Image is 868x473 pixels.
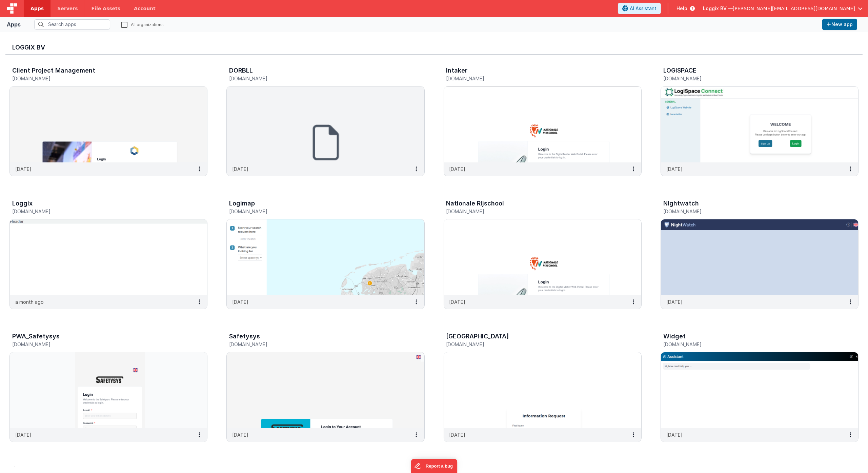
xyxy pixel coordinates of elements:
[12,333,60,340] h3: PWA_Safetysys
[618,3,661,14] button: AI Assistant
[12,44,856,51] h3: Loggix BV
[446,67,468,74] h3: Intaker
[121,21,164,27] label: All organizations
[703,5,733,12] span: Loggix BV —
[446,209,625,214] h5: [DOMAIN_NAME]
[411,459,457,473] iframe: Marker.io feedback button
[449,165,466,173] p: [DATE]
[229,200,255,207] h3: Logimap
[12,209,190,214] h5: [DOMAIN_NAME]
[15,298,44,306] p: a month ago
[31,5,44,12] span: Apps
[12,200,33,207] h3: Loggix
[229,333,260,340] h3: Safetysys
[663,333,686,340] h3: Widget
[663,76,842,81] h5: [DOMAIN_NAME]
[666,431,683,438] p: [DATE]
[12,67,95,74] h3: Client Project Management
[446,76,625,81] h5: [DOMAIN_NAME]
[229,466,242,473] h3: test
[12,466,32,473] h3: library
[7,20,21,28] div: Apps
[57,5,78,12] span: Servers
[703,5,863,12] button: Loggix BV — [PERSON_NAME][EMAIL_ADDRESS][DOMAIN_NAME]
[446,333,509,340] h3: [GEOGRAPHIC_DATA]
[449,431,466,438] p: [DATE]
[12,342,190,347] h5: [DOMAIN_NAME]
[822,19,857,30] button: New app
[677,5,687,12] span: Help
[34,19,110,29] input: Search apps
[229,342,407,347] h5: [DOMAIN_NAME]
[229,67,253,74] h3: DORBLL
[446,200,504,207] h3: Nationale Rijschool
[232,431,248,438] p: [DATE]
[449,298,466,306] p: [DATE]
[92,5,121,12] span: File Assets
[663,67,697,74] h3: LOGISPACE
[232,165,248,173] p: [DATE]
[15,165,32,173] p: [DATE]
[663,209,842,214] h5: [DOMAIN_NAME]
[229,209,407,214] h5: [DOMAIN_NAME]
[15,431,32,438] p: [DATE]
[229,76,407,81] h5: [DOMAIN_NAME]
[666,298,683,306] p: [DATE]
[733,5,855,12] span: [PERSON_NAME][EMAIL_ADDRESS][DOMAIN_NAME]
[663,200,699,207] h3: Nightwatch
[232,298,248,306] p: [DATE]
[446,342,625,347] h5: [DOMAIN_NAME]
[630,5,657,12] span: AI Assistant
[666,165,683,173] p: [DATE]
[663,342,842,347] h5: [DOMAIN_NAME]
[12,76,190,81] h5: [DOMAIN_NAME]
